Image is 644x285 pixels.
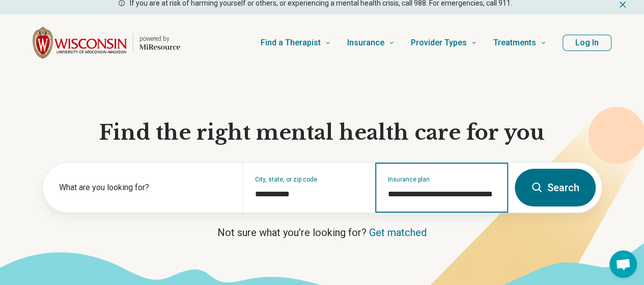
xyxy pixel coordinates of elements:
button: Log In [563,35,611,51]
label: What are you looking for? [59,182,230,194]
span: Treatments [493,36,536,50]
span: Insurance [347,36,384,50]
a: Insurance [347,22,395,63]
a: Treatments [493,22,546,63]
div: Open chat [609,250,637,278]
a: Home page [33,27,180,59]
a: Find a Therapist [261,22,331,63]
p: powered by [139,35,180,43]
a: Get matched [369,226,427,239]
h1: Find the right mental health care for you [42,119,602,146]
span: Find a Therapist [261,36,321,50]
span: Provider Types [411,36,467,50]
p: Not sure what you’re looking for? [42,225,602,240]
button: Search [515,169,596,206]
a: Provider Types [411,22,477,63]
